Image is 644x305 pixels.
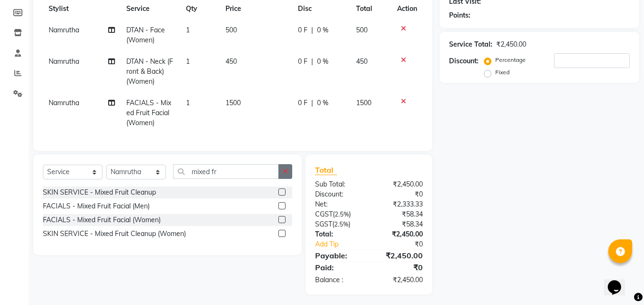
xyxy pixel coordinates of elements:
div: Sub Total: [308,179,369,189]
span: 0 % [317,25,328,35]
div: ₹2,450.00 [369,250,430,261]
span: Namrutha [49,26,79,34]
div: ₹0 [379,239,430,249]
span: | [311,98,313,108]
div: ₹58.34 [369,219,430,229]
span: 0 % [317,57,328,67]
div: Payable: [308,250,369,261]
span: CGST [315,210,333,218]
label: Percentage [495,56,526,64]
div: FACIALS - Mixed Fruit Facial (Men) [43,201,150,211]
div: ₹2,450.00 [369,179,430,189]
div: SKIN SERVICE - Mixed Fruit Cleanup (Women) [43,229,186,239]
div: ₹2,333.33 [369,199,430,209]
span: 1 [186,26,190,34]
input: Search or Scan [173,164,279,179]
div: ₹0 [369,262,430,273]
span: Namrutha [49,57,79,66]
span: 2.5% [335,210,349,218]
span: 0 F [298,98,307,108]
span: 0 % [317,98,328,108]
span: SGST [315,220,332,228]
div: Discount: [449,56,479,66]
span: 1500 [356,98,371,107]
div: Points: [449,10,470,20]
div: ( ) [308,219,369,229]
div: Discount: [308,189,369,199]
iframe: chat widget [604,267,634,295]
div: Service Total: [449,39,492,49]
div: Total: [308,229,369,239]
span: 500 [356,26,368,34]
div: Net: [308,199,369,209]
div: ₹58.34 [369,209,430,219]
div: FACIALS - Mixed Fruit Facial (Women) [43,215,161,225]
span: 0 F [298,57,307,67]
span: Total [315,165,337,175]
span: 450 [225,57,237,66]
span: | [311,57,313,67]
span: Namrutha [49,98,79,107]
span: 450 [356,57,368,66]
span: DTAN - Face (Women) [126,26,165,44]
div: ₹2,450.00 [496,39,526,49]
div: Balance : [308,275,369,285]
a: Add Tip [308,239,379,249]
span: 1 [186,98,190,107]
span: 1500 [225,98,241,107]
div: ₹0 [369,189,430,199]
div: ₹2,450.00 [369,275,430,285]
span: 0 F [298,25,307,35]
span: DTAN - Neck (Front & Back) (Women) [126,57,173,86]
div: Paid: [308,262,369,273]
span: | [311,25,313,35]
label: Fixed [495,68,510,77]
span: 1 [186,57,190,66]
span: 500 [225,26,237,34]
span: 2.5% [334,220,348,228]
div: SKIN SERVICE - Mixed Fruit Cleanup [43,187,156,197]
span: FACIALS - Mixed Fruit Facial (Women) [126,98,171,127]
div: ₹2,450.00 [369,229,430,239]
div: ( ) [308,209,369,219]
